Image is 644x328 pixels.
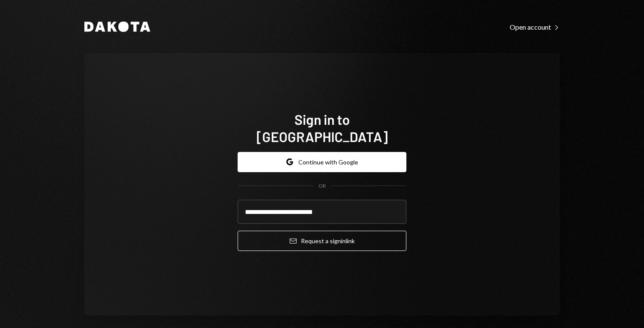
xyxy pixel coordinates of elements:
[238,111,406,145] h1: Sign in to [GEOGRAPHIC_DATA]
[510,23,560,31] div: Open account
[319,183,326,190] div: OR
[510,22,560,31] a: Open account
[238,231,406,251] button: Request a signinlink
[238,152,406,172] button: Continue with Google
